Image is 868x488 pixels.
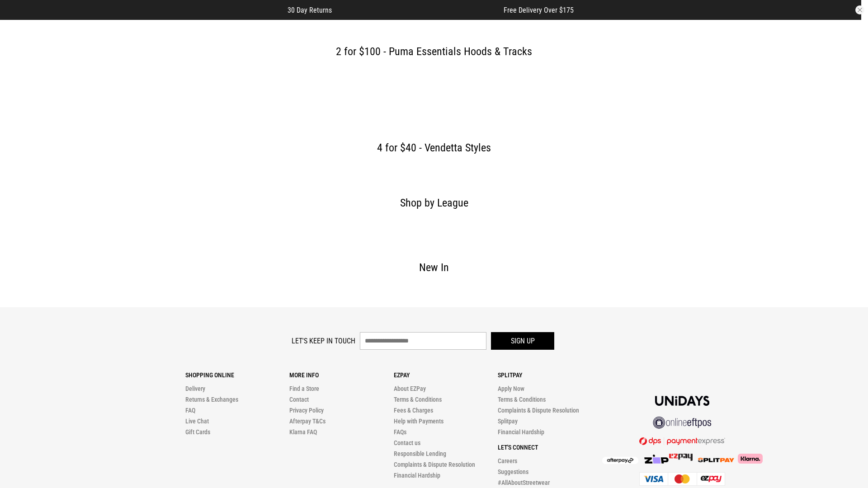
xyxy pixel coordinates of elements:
[185,371,289,379] p: Shopping Online
[209,32,224,41] a: Sale
[394,407,433,414] a: Fees & Charges
[394,385,426,392] a: About EZPay
[394,439,420,446] a: Contact us
[498,371,602,379] p: Splitpay
[498,457,517,465] a: Careers
[394,461,475,468] a: Complaints & Dispute Resolution
[87,139,781,157] h2: 4 for $40 - Vendetta Styles
[498,418,518,425] a: Splitpay
[185,385,205,392] a: Delivery
[185,396,238,403] a: Returns & Exchanges
[288,6,332,14] span: 30 Day Returns
[639,437,725,445] img: DPS
[289,428,317,436] a: Klarna FAQ
[504,6,574,14] span: Free Delivery Over $175
[498,407,579,414] a: Complaints & Dispute Resolution
[498,396,546,403] a: Terms & Conditions
[498,468,528,475] a: Suggestions
[653,417,712,429] img: online eftpos
[394,428,406,436] a: FAQs
[87,258,781,277] h2: New In
[698,458,734,462] img: Splitpay
[394,472,440,479] a: Financial Hardship
[185,418,209,425] a: Live Chat
[491,332,554,350] button: Sign up
[289,385,319,392] a: Find a Store
[405,29,465,43] img: Redrat logo
[498,385,524,392] a: Apply Now
[394,396,442,403] a: Terms & Conditions
[87,194,781,212] h2: Shop by League
[171,32,194,41] a: Women
[394,450,446,457] a: Responsible Lending
[292,337,355,345] label: Let's keep in touch
[602,457,638,464] img: Afterpay
[498,428,544,436] a: Financial Hardship
[289,418,325,425] a: Afterpay T&Cs
[143,32,156,41] a: Men
[289,371,393,379] p: More Info
[185,428,210,436] a: Gift Cards
[498,479,550,486] a: #AllAboutStreetwear
[394,418,443,425] a: Help with Payments
[639,472,725,486] img: Cards
[350,5,486,14] iframe: Customer reviews powered by Trustpilot
[289,396,309,403] a: Contact
[289,407,324,414] a: Privacy Policy
[655,396,709,406] img: Unidays
[394,371,498,379] p: Ezpay
[644,455,669,464] img: Zip
[669,454,693,461] img: Splitpay
[185,407,195,414] a: FAQ
[734,454,763,464] img: Klarna
[498,444,602,451] p: Let's Connect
